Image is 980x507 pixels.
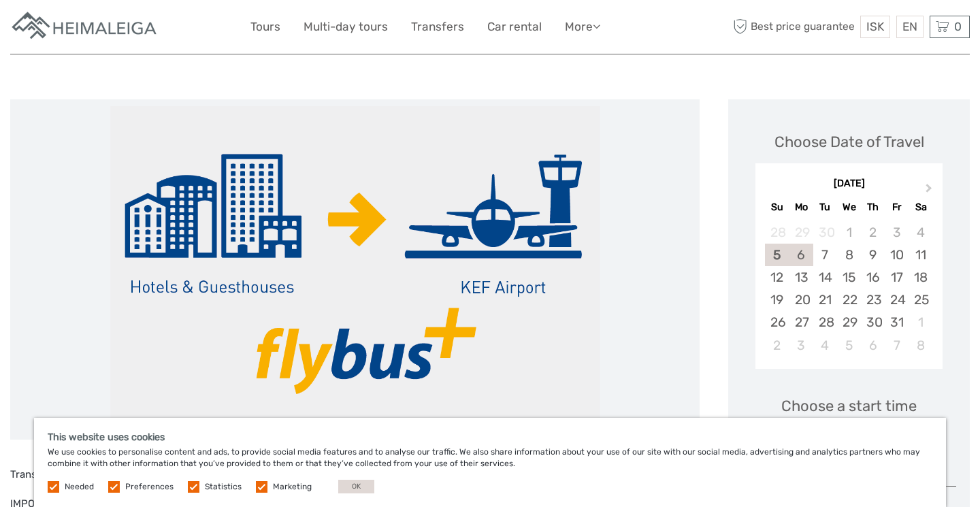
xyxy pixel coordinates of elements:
[781,395,917,416] span: Choose a start time
[837,198,861,216] div: We
[919,180,941,202] button: Next Month
[789,221,813,244] div: Not available Monday, September 29th, 2025
[837,334,861,357] div: Choose Wednesday, November 5th, 2025
[48,431,932,443] h5: This website uses cookies
[304,17,388,37] a: Multi-day tours
[837,244,861,266] div: Choose Wednesday, October 8th, 2025
[866,20,884,33] span: ISK
[837,311,861,333] div: Choose Wednesday, October 29th, 2025
[837,221,861,244] div: Not available Wednesday, October 1st, 2025
[885,311,909,333] div: Choose Friday, October 31st, 2025
[909,311,932,333] div: Choose Saturday, November 1st, 2025
[909,221,932,244] div: Not available Saturday, October 4th, 2025
[789,289,813,311] div: Choose Monday, October 20th, 2025
[110,106,600,433] img: 712a0e43dd27461abbb2e424cb7ebcd4_main_slider.png
[765,198,789,216] div: Su
[861,266,885,289] div: Choose Thursday, October 16th, 2025
[861,311,885,333] div: Choose Thursday, October 30th, 2025
[813,289,837,311] div: Choose Tuesday, October 21st, 2025
[861,334,885,357] div: Choose Thursday, November 6th, 2025
[765,244,789,266] div: Choose Sunday, October 5th, 2025
[861,221,885,244] div: Not available Thursday, October 2nd, 2025
[487,17,542,37] a: Car rental
[765,266,789,289] div: Choose Sunday, October 12th, 2025
[909,334,932,357] div: Choose Saturday, November 8th, 2025
[813,221,837,244] div: Not available Tuesday, September 30th, 2025
[338,480,374,493] button: OK
[909,198,932,216] div: Sa
[909,244,932,266] div: Choose Saturday, October 11th, 2025
[789,311,813,333] div: Choose Monday, October 27th, 2025
[755,177,943,191] div: [DATE]
[861,289,885,311] div: Choose Thursday, October 23rd, 2025
[765,334,789,357] div: Choose Sunday, November 2nd, 2025
[952,20,964,33] span: 0
[813,198,837,216] div: Tu
[273,481,312,493] label: Marketing
[759,221,938,357] div: month 2025-10
[205,481,242,493] label: Statistics
[885,334,909,357] div: Choose Friday, November 7th, 2025
[813,244,837,266] div: Choose Tuesday, October 7th, 2025
[837,266,861,289] div: Choose Wednesday, October 15th, 2025
[885,221,909,244] div: Not available Friday, October 3rd, 2025
[813,311,837,333] div: Choose Tuesday, October 28th, 2025
[10,10,160,44] img: Apartments in Reykjavik
[885,198,909,216] div: Fr
[861,198,885,216] div: Th
[837,289,861,311] div: Choose Wednesday, October 22nd, 2025
[765,289,789,311] div: Choose Sunday, October 19th, 2025
[765,311,789,333] div: Choose Sunday, October 26th, 2025
[789,334,813,357] div: Choose Monday, November 3rd, 2025
[789,244,813,266] div: Choose Monday, October 6th, 2025
[813,334,837,357] div: Choose Tuesday, November 4th, 2025
[789,266,813,289] div: Choose Monday, October 13th, 2025
[813,266,837,289] div: Choose Tuesday, October 14th, 2025
[565,17,600,37] a: More
[765,221,789,244] div: Not available Sunday, September 28th, 2025
[885,266,909,289] div: Choose Friday, October 17th, 2025
[250,17,280,37] a: Tours
[861,244,885,266] div: Choose Thursday, October 9th, 2025
[34,418,946,507] div: We use cookies to personalise content and ads, to provide social media features and to analyse ou...
[411,17,464,37] a: Transfers
[774,131,924,152] div: Choose Date of Travel
[10,468,281,480] span: Transfer from [GEOGRAPHIC_DATA] Hotels or Bus Stops
[885,289,909,311] div: Choose Friday, October 24th, 2025
[65,481,94,493] label: Needed
[909,289,932,311] div: Choose Saturday, October 25th, 2025
[909,266,932,289] div: Choose Saturday, October 18th, 2025
[125,481,174,493] label: Preferences
[885,244,909,266] div: Choose Friday, October 10th, 2025
[789,198,813,216] div: Mo
[896,16,924,38] div: EN
[730,16,857,38] span: Best price guarantee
